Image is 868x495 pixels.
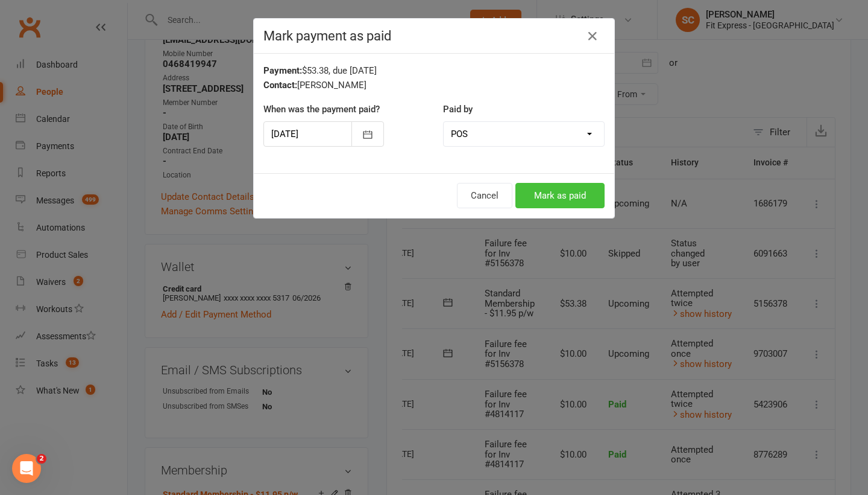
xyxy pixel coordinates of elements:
label: When was the payment paid? [263,102,380,117]
button: Mark as paid [515,183,605,208]
iframe: Intercom live chat [12,454,41,483]
h4: Mark payment as paid [263,28,605,43]
div: [PERSON_NAME] [263,78,605,92]
button: Cancel [457,183,512,208]
strong: Contact: [263,80,297,91]
button: Close [583,27,602,46]
label: Paid by [443,102,473,117]
span: 2 [37,454,46,464]
strong: Payment: [263,65,302,76]
div: $53.38, due [DATE] [263,63,605,78]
